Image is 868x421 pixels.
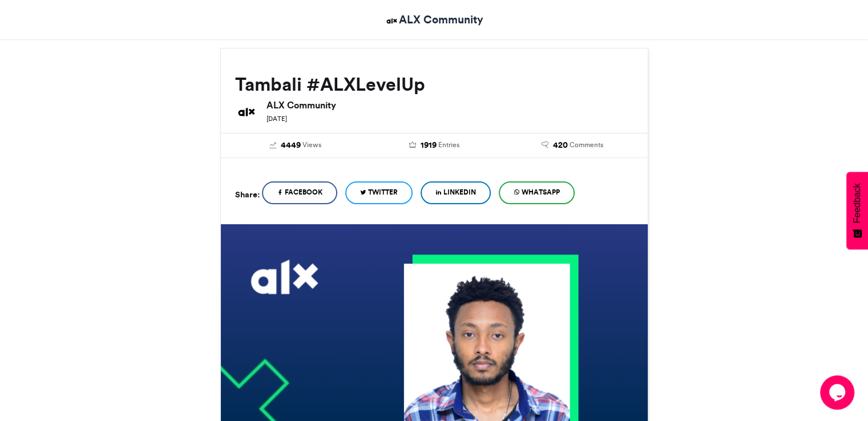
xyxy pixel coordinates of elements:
[553,139,568,152] span: 420
[420,139,436,152] span: 1919
[235,187,260,202] h5: Share:
[281,139,301,152] span: 4449
[235,100,258,123] img: ALX Community
[385,11,483,28] a: ALX Community
[421,181,491,204] a: LinkedIn
[499,181,575,204] a: WhatsApp
[285,187,322,197] span: Facebook
[852,183,862,223] span: Feedback
[570,140,603,150] span: Comments
[443,187,476,197] span: LinkedIn
[522,187,560,197] span: WhatsApp
[262,181,337,204] a: Facebook
[820,375,857,410] iframe: chat widget
[385,14,399,28] img: ALX Community
[267,115,287,123] small: [DATE]
[846,172,868,249] button: Feedback - Show survey
[368,187,398,197] span: Twitter
[267,100,633,110] h6: ALX Community
[345,181,413,204] a: Twitter
[438,140,459,150] span: Entries
[512,139,633,152] a: 420 Comments
[373,139,495,152] a: 1919 Entries
[235,139,357,152] a: 4449 Views
[235,74,633,95] h2: Tambali #ALXLevelUp
[302,140,321,150] span: Views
